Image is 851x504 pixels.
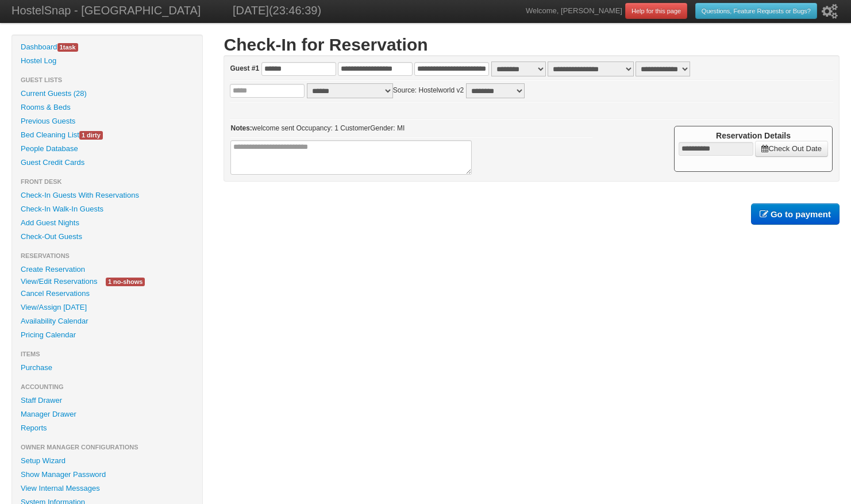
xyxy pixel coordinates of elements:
[230,124,405,139] span: welcome sent Occupancy: 1 CustomerGender: MI
[12,361,202,375] a: Purchase
[12,301,202,314] a: View/Assign [DATE]
[822,4,838,19] i: Setup Wizard
[230,61,833,175] form: Source: Hostelworld v2
[12,440,202,454] li: Owner Manager Configurations
[12,421,202,435] a: Reports
[224,34,840,55] h1: Check-In for Reservation
[269,4,321,17] span: (23:46:39)
[695,3,817,19] a: Questions, Feature Requests or Bugs?
[79,131,103,140] span: 1 dirty
[12,101,202,114] a: Rooms & Beds
[12,40,202,54] a: Dashboard1task
[57,43,78,52] span: task
[12,156,202,170] a: Guest Credit Cards
[60,44,63,51] span: 1
[755,141,828,157] a: Check Out Date
[12,482,202,495] a: View Internal Messages
[12,328,202,342] a: Pricing Calendar
[12,249,202,263] li: Reservations
[771,209,831,219] b: Go to payment
[12,87,202,101] a: Current Guests (28)
[230,124,252,132] b: Notes:
[97,275,153,287] a: 1 no-shows
[12,175,202,188] li: Front Desk
[751,203,840,225] a: Go to payment
[12,202,202,216] a: Check-In Walk-In Guests
[12,54,202,68] a: Hostel Log
[12,454,202,468] a: Setup Wizard
[12,287,202,301] a: Cancel Reservations
[12,394,202,407] a: Staff Drawer
[12,114,202,128] a: Previous Guests
[12,188,202,202] a: Check-In Guests With Reservations
[106,278,145,286] span: 1 no-shows
[679,130,828,141] h4: Reservation Details
[12,263,202,276] a: Create Reservation
[12,128,202,142] a: Bed Cleaning List1 dirty
[12,468,202,482] a: Show Manager Password
[12,380,202,394] li: Accounting
[12,230,202,244] a: Check-Out Guests
[12,275,106,287] a: View/Edit Reservations
[12,314,202,328] a: Availability Calendar
[230,64,259,72] b: Guest #1
[12,407,202,421] a: Manager Drawer
[625,3,687,19] a: Help for this page
[12,142,202,156] a: People Database
[12,216,202,230] a: Add Guest Nights
[12,73,202,87] li: Guest Lists
[12,347,202,361] li: Items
